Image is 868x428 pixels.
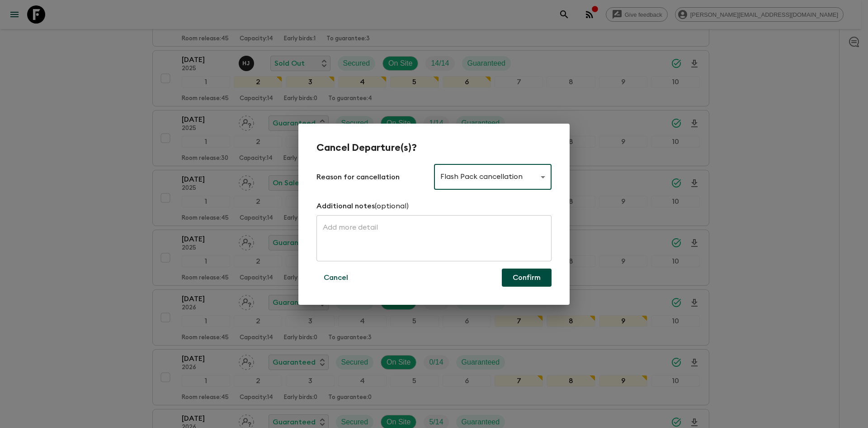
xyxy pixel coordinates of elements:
[434,164,552,190] div: Flash Pack cancellation
[502,269,552,287] button: Confirm
[316,269,355,287] button: Cancel
[316,201,375,212] p: Additional notes
[375,201,409,212] p: (optional)
[316,172,434,183] p: Reason for cancellation
[316,142,552,154] h2: Cancel Departure(s)?
[324,272,348,283] p: Cancel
